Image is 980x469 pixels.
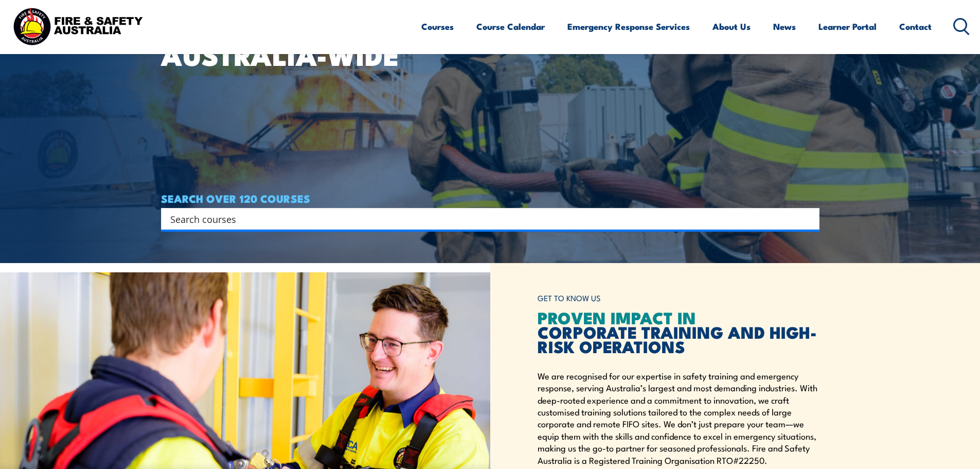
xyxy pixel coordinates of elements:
h4: SEARCH OVER 120 COURSES [161,193,819,204]
a: News [773,13,796,40]
p: We are recognised for our expertise in safety training and emergency response, serving Australia’... [538,370,819,466]
h6: GET TO KNOW US [538,289,819,308]
a: Course Calendar [476,13,545,40]
a: Learner Portal [818,13,877,40]
a: Contact [899,13,932,40]
form: Search form [172,212,799,226]
a: Emergency Response Services [567,13,690,40]
a: Courses [421,13,454,40]
h2: CORPORATE TRAINING AND HIGH-RISK OPERATIONS [538,310,819,353]
button: Search magnifier button [801,212,816,226]
input: Search input [170,211,797,227]
a: About Us [712,13,751,40]
span: PROVEN IMPACT IN [538,304,696,330]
